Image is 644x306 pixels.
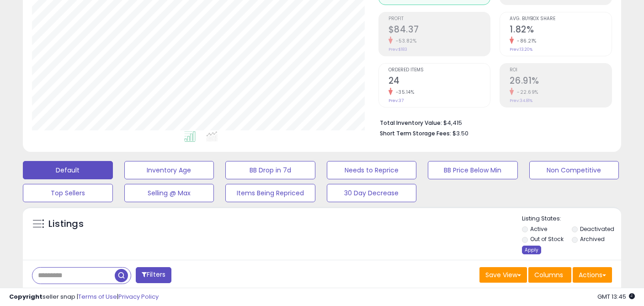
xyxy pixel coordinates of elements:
[327,161,417,179] button: Needs to Reprice
[528,267,571,283] button: Columns
[573,267,612,283] button: Actions
[380,117,605,128] li: $4,415
[510,75,612,88] h2: 26.91%
[380,119,442,127] b: Total Inventory Value:
[510,24,612,37] h2: 1.82%
[136,267,171,283] button: Filters
[389,68,490,73] span: Ordered Items
[428,161,518,179] button: BB Price Below Min
[580,225,614,233] label: Deactivated
[530,235,564,243] label: Out of Stock
[23,184,113,202] button: Top Sellers
[510,16,612,21] span: Avg. Buybox Share
[510,47,532,52] small: Prev: 13.20%
[78,292,117,301] a: Terms of Use
[225,161,315,179] button: BB Drop in 7d
[529,161,619,179] button: Non Competitive
[9,292,43,301] strong: Copyright
[118,292,159,301] a: Privacy Policy
[393,38,417,44] small: -53.82%
[479,267,527,283] button: Save View
[9,293,159,301] div: seller snap | |
[389,98,404,103] small: Prev: 37
[514,38,537,44] small: -86.21%
[124,161,214,179] button: Inventory Age
[23,161,113,179] button: Default
[452,129,468,138] span: $3.50
[389,47,407,52] small: Prev: $183
[510,98,532,103] small: Prev: 34.81%
[534,270,563,279] span: Columns
[522,215,621,223] p: Listing States:
[514,89,538,96] small: -22.69%
[327,184,417,202] button: 30 Day Decrease
[124,184,214,202] button: Selling @ Max
[597,292,635,301] span: 2025-09-7 13:45 GMT
[389,24,490,37] h2: $84.37
[225,184,315,202] button: Items Being Repriced
[380,129,451,137] b: Short Term Storage Fees:
[389,16,490,21] span: Profit
[389,75,490,88] h2: 24
[393,89,415,96] small: -35.14%
[510,68,612,73] span: ROI
[530,225,547,233] label: Active
[522,246,541,254] div: Apply
[580,235,605,243] label: Archived
[48,218,84,231] h5: Listings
